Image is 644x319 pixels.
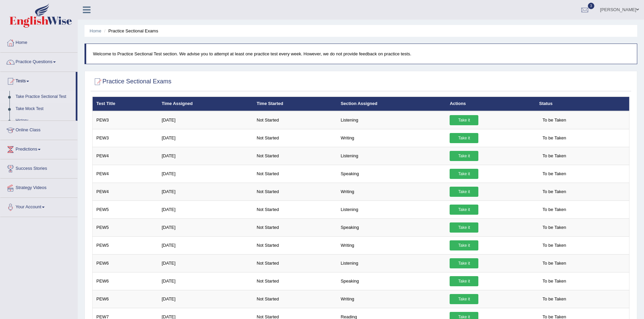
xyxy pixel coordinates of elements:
[337,201,446,218] td: Listening
[253,201,337,218] td: Not Started
[93,254,158,272] td: PEW6
[93,111,158,129] td: PEW3
[158,147,253,165] td: [DATE]
[253,218,337,236] td: Not Started
[93,51,630,57] p: Welcome to Practice Sectional Test section. We advise you to attempt at least one practice test e...
[588,3,595,9] span: 3
[337,183,446,201] td: Writing
[0,159,77,176] a: Success Stories
[0,121,77,138] a: Online Class
[253,183,337,201] td: Not Started
[539,169,570,179] span: To be Taken
[253,147,337,165] td: Not Started
[158,111,253,129] td: [DATE]
[92,77,171,87] h2: Practice Sectional Exams
[253,290,337,308] td: Not Started
[450,294,478,304] a: Take it
[102,28,158,34] li: Practice Sectional Exams
[450,115,478,125] a: Take it
[539,115,570,125] span: To be Taken
[337,97,446,111] th: Section Assigned
[253,129,337,147] td: Not Started
[337,111,446,129] td: Listening
[450,240,478,250] a: Take it
[446,97,535,111] th: Actions
[253,165,337,183] td: Not Started
[158,97,253,111] th: Time Assigned
[450,258,478,268] a: Take it
[337,218,446,236] td: Speaking
[450,187,478,197] a: Take it
[0,33,77,50] a: Home
[13,103,76,115] a: Take Mock Test
[93,272,158,290] td: PEW6
[0,179,77,195] a: Strategy Videos
[253,254,337,272] td: Not Started
[337,236,446,254] td: Writing
[450,151,478,161] a: Take it
[158,218,253,236] td: [DATE]
[539,133,570,143] span: To be Taken
[158,201,253,218] td: [DATE]
[93,218,158,236] td: PEW5
[93,236,158,254] td: PEW5
[337,290,446,308] td: Writing
[539,294,570,304] span: To be Taken
[0,53,77,70] a: Practice Questions
[0,198,77,215] a: Your Account
[535,97,629,111] th: Status
[253,111,337,129] td: Not Started
[158,183,253,201] td: [DATE]
[539,205,570,215] span: To be Taken
[337,272,446,290] td: Speaking
[158,129,253,147] td: [DATE]
[93,165,158,183] td: PEW4
[337,254,446,272] td: Listening
[450,276,478,286] a: Take it
[450,169,478,179] a: Take it
[158,290,253,308] td: [DATE]
[93,129,158,147] td: PEW3
[253,236,337,254] td: Not Started
[93,201,158,218] td: PEW5
[337,147,446,165] td: Listening
[158,236,253,254] td: [DATE]
[93,97,158,111] th: Test Title
[450,133,478,143] a: Take it
[0,72,76,89] a: Tests
[93,183,158,201] td: PEW4
[539,222,570,233] span: To be Taken
[253,97,337,111] th: Time Started
[450,205,478,215] a: Take it
[253,272,337,290] td: Not Started
[13,115,76,127] a: History
[93,290,158,308] td: PEW6
[13,91,76,103] a: Take Practice Sectional Test
[0,140,77,157] a: Predictions
[90,28,101,33] a: Home
[539,151,570,161] span: To be Taken
[539,258,570,268] span: To be Taken
[158,254,253,272] td: [DATE]
[539,240,570,250] span: To be Taken
[337,165,446,183] td: Speaking
[158,272,253,290] td: [DATE]
[93,147,158,165] td: PEW4
[450,222,478,233] a: Take it
[158,165,253,183] td: [DATE]
[539,276,570,286] span: To be Taken
[337,129,446,147] td: Writing
[539,187,570,197] span: To be Taken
